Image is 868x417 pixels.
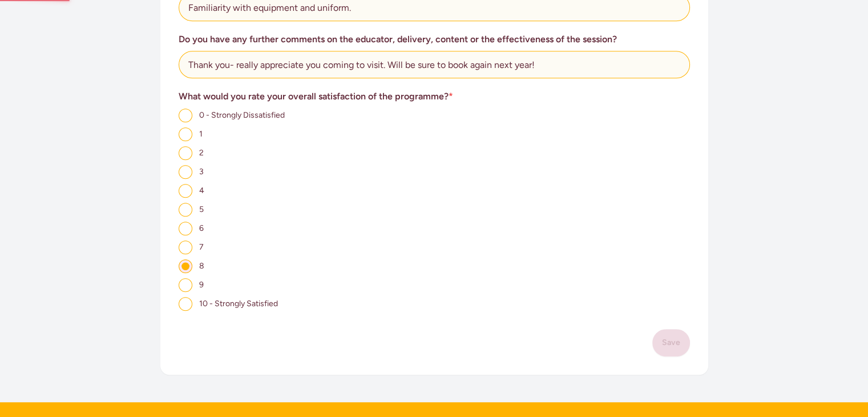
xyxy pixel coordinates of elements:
span: 9 [199,280,204,290]
input: 7 [179,240,192,254]
input: 3 [179,165,192,179]
input: 2 [179,146,192,160]
input: 10 - Strongly Satisfied [179,297,192,311]
span: 0 - Strongly Dissatisfied [199,110,285,120]
input: 4 [179,184,192,198]
h3: Do you have any further comments on the educator, delivery, content or the effectiveness of the s... [179,33,690,46]
span: 4 [199,186,204,195]
span: 5 [199,205,204,214]
span: 7 [199,242,204,252]
span: 2 [199,148,204,158]
input: 0 - Strongly Dissatisfied [179,109,192,122]
input: 5 [179,203,192,216]
span: 8 [199,261,204,271]
h3: What would you rate your overall satisfaction of the programme? [179,90,690,103]
input: 6 [179,222,192,235]
span: 1 [199,129,203,139]
input: 8 [179,259,192,273]
span: 6 [199,223,204,233]
span: 3 [199,167,204,177]
span: 10 - Strongly Satisfied [199,299,278,308]
input: 1 [179,127,192,141]
input: 9 [179,278,192,292]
